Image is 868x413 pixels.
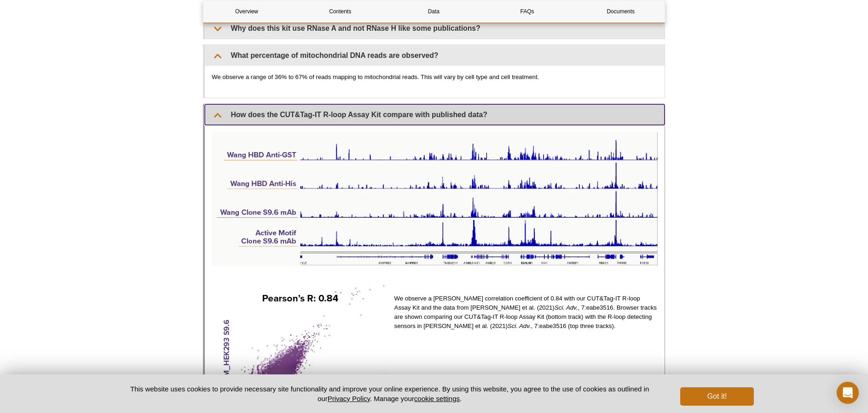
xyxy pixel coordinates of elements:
p: We observe a [PERSON_NAME] correlation coefficient of 0.84 with our CUT&Tag-IT R-loop Assay Kit a... [394,294,658,331]
p: This website uses cookies to provide necessary site functionality and improve your online experie... [114,384,665,403]
div: Open Intercom Messenger [837,382,859,404]
button: cookie settings [414,395,460,402]
summary: What percentage of mitochondrial DNA reads are observed? [205,45,665,66]
summary: How does the CUT&Tag-IT R-loop Assay Kit compare with published data? [205,104,665,125]
em: Sci. Adv. [508,322,531,329]
a: FAQs [484,0,571,23]
a: Privacy Policy [328,395,370,402]
img: CUT&Tag-IT<sup>®</sup> Assay Kit compared with published data [212,132,658,266]
a: Contents [297,0,383,23]
a: Documents [578,0,664,23]
em: Sci. Adv. [555,304,578,311]
button: Got it! [680,387,754,406]
summary: Why does this kit use RNase A and not RNase H like some publications? [205,18,665,39]
a: Data [390,0,477,23]
a: Overview [203,0,290,23]
p: We observe a range of 36% to 67% of reads mapping to mitochondrial reads. This will vary by cell ... [212,73,658,82]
